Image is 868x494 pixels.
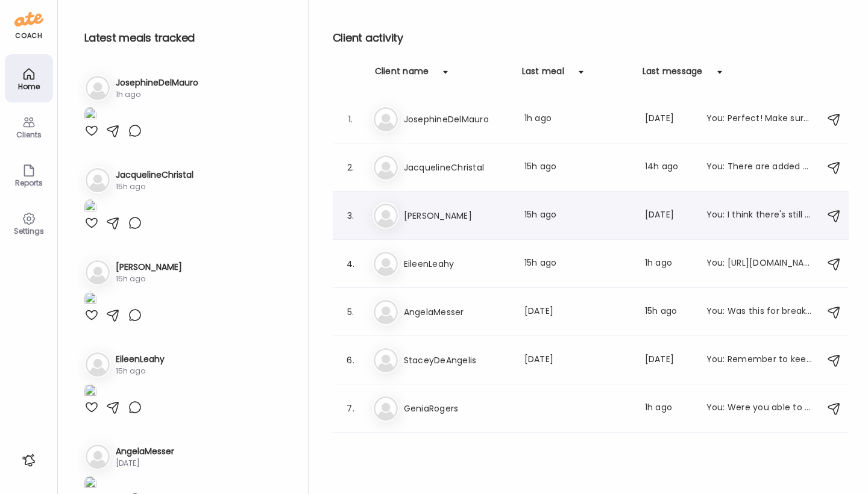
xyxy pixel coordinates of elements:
[344,401,358,416] div: 7.
[374,107,398,131] img: bg-avatar-default.svg
[116,445,174,458] h3: AngelaMesser
[706,401,813,416] div: You: Were you able to rest last night? Hopefully you’re feeling a little better.
[84,107,96,123] img: images%2FBtcYaOeRBEZZ6EOPoqpbbQeiyiD3%2FCkgGI8Ymwde0d09OWg5M%2FnYB7lXf1h3o1AvPt0RKE_1080
[344,353,358,367] div: 6.
[116,458,174,469] div: [DATE]
[116,274,182,284] div: 15h ago
[7,131,51,139] div: Clients
[344,208,358,223] div: 3.
[116,366,165,377] div: 15h ago
[645,353,692,367] div: [DATE]
[706,160,813,175] div: You: There are added benefits to L-theanine and [MEDICAL_DATA] to Alkalize, but I pick my battles...
[375,65,429,84] div: Client name
[374,204,398,228] img: bg-avatar-default.svg
[645,257,692,271] div: 1h ago
[374,155,398,180] img: bg-avatar-default.svg
[86,445,110,469] img: bg-avatar-default.svg
[116,169,193,181] h3: JacquelineChristal
[645,160,692,175] div: 14h ago
[524,305,631,319] div: [DATE]
[645,112,692,127] div: [DATE]
[404,112,510,127] h3: JosephineDelMauro
[344,112,358,127] div: 1.
[86,168,110,192] img: bg-avatar-default.svg
[524,257,631,271] div: 15h ago
[404,257,510,271] h3: EileenLeahy
[344,257,358,271] div: 4.
[344,160,358,175] div: 2.
[706,305,813,319] div: You: Was this for breakfast [DATE]?
[524,112,631,127] div: 1h ago
[86,76,110,100] img: bg-avatar-default.svg
[116,181,193,192] div: 15h ago
[645,208,692,223] div: [DATE]
[524,160,631,175] div: 15h ago
[374,300,398,324] img: bg-avatar-default.svg
[84,199,96,216] img: images%2FegTRoFg71Vh79bOemLN995wOicv2%2FtWYWgqOT5YWUZlttwbzn%2FdHaKYrYTT9X7VXGGgf9E_1080
[14,10,43,29] img: ate
[84,29,289,47] h2: Latest meals tracked
[374,396,398,421] img: bg-avatar-default.svg
[86,260,110,284] img: bg-avatar-default.svg
[116,77,198,89] h3: JosephineDelMauro
[344,305,358,319] div: 5.
[15,31,42,41] div: coach
[524,353,631,367] div: [DATE]
[404,353,510,367] h3: StaceyDeAngelis
[84,292,96,308] img: images%2F21MIQOuL1iQdPOV9bLjdDySHdXN2%2FBlWB33Dkb2ZBKGMPoNkS%2FgBD7EcruzV08VhvfErTI_1080
[706,353,813,367] div: You: Remember to keep logging your meals through the weekend so I can help guide you.
[7,227,51,235] div: Settings
[404,401,510,416] h3: GeniaRogers
[374,252,398,276] img: bg-avatar-default.svg
[706,112,813,127] div: You: Perfect! Make sure your add ons don’t include too many fat servings or carbs, and yes to dou...
[116,261,182,274] h3: [PERSON_NAME]
[645,401,692,416] div: 1h ago
[706,208,813,223] div: You: I think there's still an active code: METHOD20 that will get you 20% off your first order :)
[7,83,51,90] div: Home
[404,208,510,223] h3: [PERSON_NAME]
[706,257,813,271] div: You: [URL][DOMAIN_NAME]
[116,89,198,100] div: 1h ago
[522,65,564,84] div: Last meal
[116,353,165,366] h3: EileenLeahy
[645,305,692,319] div: 15h ago
[7,179,51,187] div: Reports
[643,65,703,84] div: Last message
[84,384,96,400] img: images%2FkL49VY16jQYAx86opI0hkphHEfx1%2FSQOVT2p3jbRBbjC9f0iF%2FRYEPX7pLfZ17J4AF7N2q_1080
[333,29,849,47] h2: Client activity
[84,476,96,492] img: images%2FW9dolq8i89TzrMF3Mh1fXiVk3yM2%2FY7Bn58VunZF6uTRFBeCf%2FxwPjNhmLinMMFsGfwnQR_1080
[404,305,510,319] h3: AngelaMesser
[524,208,631,223] div: 15h ago
[86,352,110,377] img: bg-avatar-default.svg
[404,160,510,175] h3: JacquelineChristal
[374,348,398,372] img: bg-avatar-default.svg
